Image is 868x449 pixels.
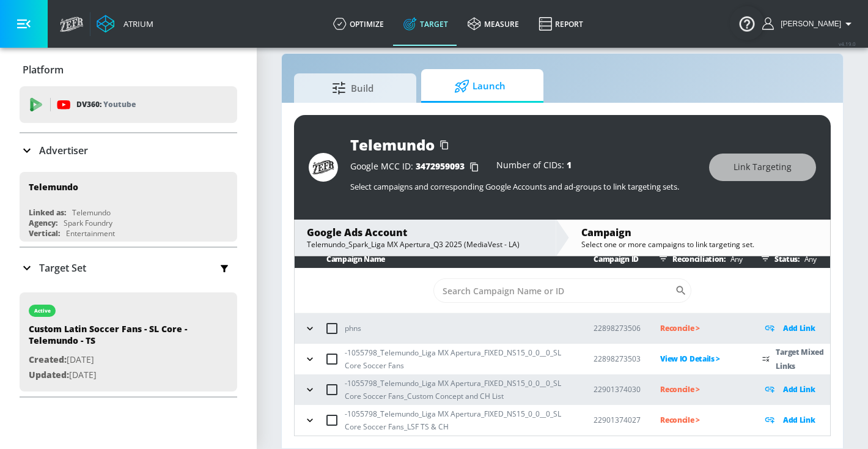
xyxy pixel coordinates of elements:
p: View IO Details > [660,352,743,366]
span: v 4.19.0 [839,40,856,47]
div: Google MCC ID: [350,161,484,173]
div: Select one or more campaigns to link targeting set. [581,239,818,250]
div: activeCustom Latin Soccer Fans - SL Core - Telemundo - TSCreated:[DATE]Updated:[DATE] [20,292,237,391]
div: TelemundoLinked as:TelemundoAgency:Spark FoundryVertical:Entertainment [20,172,237,242]
p: Youtube [103,98,136,111]
p: 22898273503 [594,352,641,365]
div: Google Ads AccountTelemundo_Spark_Liga MX Apertura_Q3 2025 (MediaVest - LA) [295,220,556,256]
div: Status: [756,250,830,268]
div: Atrium [119,18,153,29]
div: Add Link [762,413,830,427]
div: Target Set [20,248,237,288]
div: Telemundo [350,135,435,155]
span: 3472959093 [416,160,465,172]
div: Add Link [762,321,830,335]
a: Report [529,2,593,46]
p: Reconcile > [660,413,743,427]
a: measure [458,2,529,46]
div: DV360: Youtube [20,86,237,123]
div: Search CID Name or Number [433,278,691,303]
div: Platform [20,53,237,87]
p: Add Link [783,382,815,396]
div: Vertical: [29,228,60,239]
p: Add Link [783,321,815,335]
div: active [34,308,51,314]
p: Any [800,253,817,265]
div: Entertainment [66,228,115,239]
span: login as: guillermo.cabrera@zefr.com [776,20,841,28]
div: Reconciliation: [654,250,743,268]
span: 1 [567,159,572,171]
p: Reconcile > [660,321,743,335]
div: Telemundo [29,181,78,193]
a: Target [394,2,458,46]
p: Advertiser [39,144,88,157]
input: Search Campaign Name or ID [433,278,675,303]
p: -1055798_Telemundo_Liga MX Apertura_FIXED_NS15_0_0__0_SL Core Soccer Fans_Custom Concept and CH List [345,377,574,403]
div: Spark Foundry [64,218,112,228]
p: Target Mixed Links [776,345,830,373]
a: optimize [323,2,394,46]
p: Select campaigns and corresponding Google Accounts and ad-groups to link targeting sets. [350,181,697,192]
div: Advertiser [20,133,237,168]
p: DV360: [76,98,136,111]
div: Telemundo_Spark_Liga MX Apertura_Q3 2025 (MediaVest - LA) [307,239,543,250]
span: Launch [433,72,526,101]
p: Target Set [39,261,86,275]
p: -1055798_Telemundo_Liga MX Apertura_FIXED_NS15_0_0__0_SL Core Soccer Fans [345,346,574,372]
p: 22898273506 [594,322,641,335]
p: Platform [23,63,64,76]
th: Campaign ID [574,250,641,269]
p: [DATE] [29,368,200,383]
p: Add Link [783,413,815,427]
button: [PERSON_NAME] [762,17,856,31]
p: [DATE] [29,352,200,368]
th: Campaign Name [295,250,574,269]
div: Google Ads Account [307,226,543,239]
div: Number of CIDs: [496,161,572,173]
span: Created: [29,354,67,365]
span: Build [306,73,399,103]
p: Reconcile > [660,382,743,396]
div: Telemundo [72,207,111,218]
p: 22901374027 [594,414,641,426]
div: Agency: [29,218,57,228]
a: Atrium [97,15,153,33]
div: Add Link [762,382,830,396]
div: Campaign [581,226,818,239]
p: Any [726,253,743,265]
div: Custom Latin Soccer Fans - SL Core - Telemundo - TS [29,323,200,352]
button: Open Resource Center [730,6,764,40]
div: Linked as: [29,207,66,218]
p: 22901374030 [594,383,641,396]
p: -1055798_Telemundo_Liga MX Apertura_FIXED_NS15_0_0__0_SL Core Soccer Fans_LSF TS & CH [345,407,574,433]
span: Updated: [29,369,69,380]
p: phns [345,322,361,335]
